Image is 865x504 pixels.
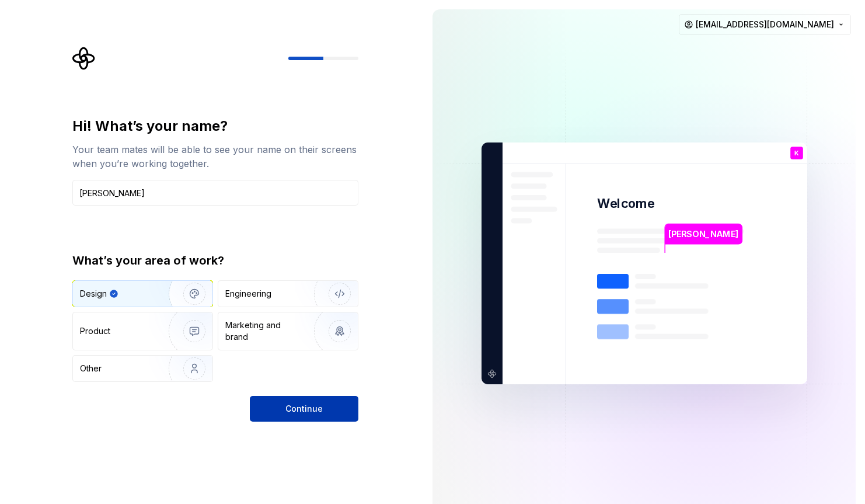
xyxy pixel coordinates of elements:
[250,396,358,422] button: Continue
[72,47,96,70] svg: Supernova Logo
[597,195,654,212] p: Welcome
[72,142,358,171] div: Your team mates will be able to see your name on their screens when you’re working together.
[80,363,102,374] div: Other
[72,117,358,135] div: Hi! What’s your name?
[80,325,110,337] div: Product
[285,403,323,415] span: Continue
[794,150,798,157] p: K
[72,180,358,206] input: Han Solo
[225,319,304,343] div: Marketing and brand
[225,288,271,300] div: Engineering
[696,19,834,30] span: [EMAIL_ADDRESS][DOMAIN_NAME]
[679,14,851,35] button: [EMAIL_ADDRESS][DOMAIN_NAME]
[72,252,358,269] div: What’s your area of work?
[80,288,107,300] div: Design
[668,228,738,241] p: [PERSON_NAME]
